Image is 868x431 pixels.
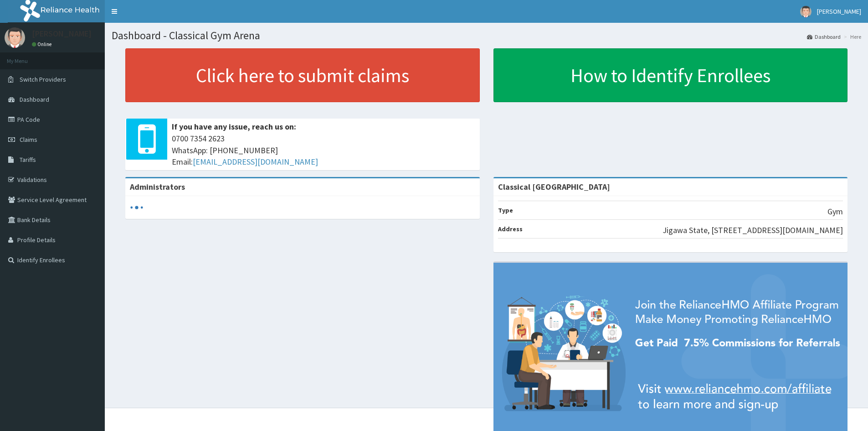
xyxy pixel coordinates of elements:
p: Gym [827,206,843,218]
p: Jigawa State, [STREET_ADDRESS][DOMAIN_NAME] [663,224,843,236]
img: User Image [800,6,812,17]
b: Administrators [130,182,185,192]
span: Switch Providers [20,75,66,83]
span: Dashboard [20,95,49,104]
img: User Image [5,27,25,48]
a: Click here to submit claims [125,48,480,102]
a: Dashboard [807,33,841,41]
b: Type [498,206,513,214]
strong: Classical [GEOGRAPHIC_DATA] [498,182,610,192]
a: How to Identify Enrollees [493,48,848,102]
li: Here [842,33,861,41]
b: Address [498,225,523,233]
a: [EMAIL_ADDRESS][DOMAIN_NAME] [193,156,318,167]
a: Online [32,41,54,47]
p: [PERSON_NAME] [32,30,92,38]
b: If you have any issue, reach us on: [172,121,296,132]
span: [PERSON_NAME] [817,7,861,16]
span: 0700 7354 2623 WhatsApp: [PHONE_NUMBER] Email: [172,133,475,168]
svg: audio-loading [130,201,144,214]
h1: Dashboard - Classical Gym Arena [112,30,861,42]
span: Claims [20,135,37,144]
span: Tariffs [20,156,36,164]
